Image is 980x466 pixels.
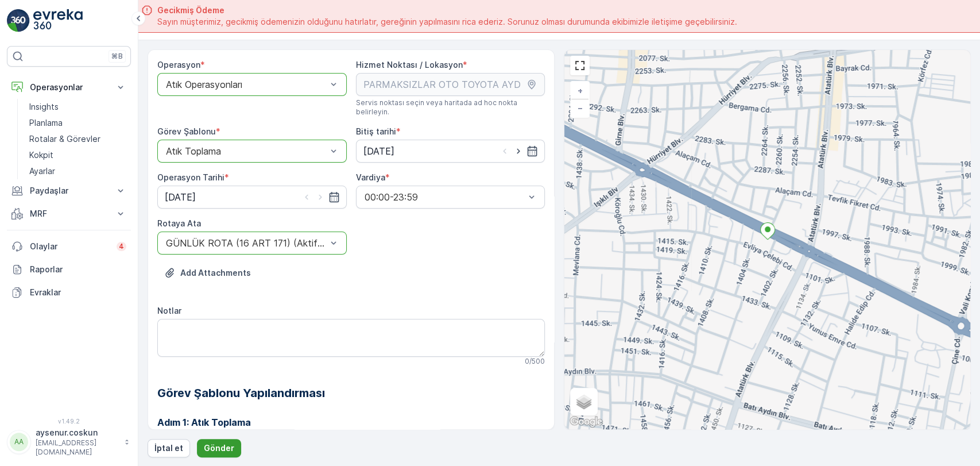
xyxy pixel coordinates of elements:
p: Add Attachments [180,267,251,279]
img: logo [7,9,30,32]
a: Olaylar4 [7,235,131,258]
a: Yakınlaştır [571,82,588,99]
span: Servis noktası seçin veya haritada ad hoc nokta belirleyin. [356,98,545,117]
p: ⌘B [111,52,123,61]
p: 0 / 500 [525,357,545,366]
p: Paydaşlar [30,185,108,197]
span: Gecikmiş Ödeme [157,5,737,16]
input: dd/mm/yyyy [356,140,545,163]
p: Insights [29,101,59,113]
p: Evraklar [30,287,126,298]
label: Operasyon [157,60,200,70]
label: Operasyon Tarihi [157,172,224,182]
input: PARMAKSIZLAR OTO TOYOTA AYDIN [356,73,545,96]
button: MRF [7,202,131,225]
p: Ayarlar [29,165,55,177]
p: aysenur.coskun [36,427,118,438]
label: Bitiş tarihi [356,126,396,136]
p: 4 [119,242,124,251]
label: Hizmet Noktası / Lokasyon [356,60,463,70]
label: Vardiya [356,172,385,182]
a: Kokpit [25,147,131,163]
p: [EMAIL_ADDRESS][DOMAIN_NAME] [36,438,118,457]
p: MRF [30,208,108,219]
input: dd/mm/yyyy [157,186,347,209]
img: logo_light-DOdMpM7g.png [33,9,83,32]
h2: Görev Şablonu Yapılandırması [157,384,545,402]
span: Sayın müşterimiz, gecikmiş ödemenizin olduğunu hatırlatır, gereğinin yapılmasını rica ederiz. Sor... [157,16,737,28]
a: Evraklar [7,281,131,304]
p: Planlama [29,117,63,129]
a: Rotalar & Görevler [25,131,131,147]
p: Raporlar [30,264,126,275]
h3: Adım 1: Atık Toplama [157,415,545,429]
p: Olaylar [30,241,110,252]
span: − [578,103,583,113]
button: Operasyonlar [7,76,131,99]
p: İptal et [154,442,183,454]
div: AA [10,433,28,451]
p: Operasyonlar [30,82,108,93]
p: Kokpit [29,149,53,161]
p: Gönder [204,442,234,454]
a: Insights [25,99,131,115]
p: Rotalar & Görevler [29,133,100,145]
span: v 1.49.2 [7,418,131,425]
a: Bu bölgeyi Google Haritalar'da açın (yeni pencerede açılır) [567,414,605,429]
button: Paydaşlar [7,179,131,202]
a: Raporlar [7,258,131,281]
a: View Fullscreen [571,57,588,74]
a: Layers [571,389,596,414]
label: Rotaya Ata [157,218,201,228]
span: + [578,86,583,95]
label: Notlar [157,306,181,315]
a: Uzaklaştır [571,99,588,117]
button: İptal et [148,439,190,457]
button: Dosya Yükle [157,264,258,282]
img: Google [567,414,605,429]
button: Gönder [197,439,241,457]
button: AAaysenur.coskun[EMAIL_ADDRESS][DOMAIN_NAME] [7,427,131,457]
a: Planlama [25,115,131,131]
label: Görev Şablonu [157,126,216,136]
a: Ayarlar [25,163,131,179]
